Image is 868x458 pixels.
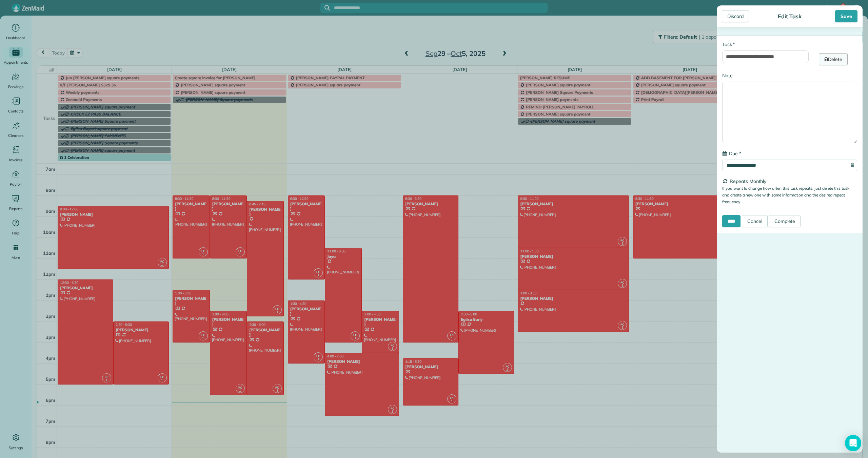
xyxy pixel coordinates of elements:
label: Note [722,72,733,79]
div: Edit Task [776,13,804,20]
div: Open Intercom Messenger [845,435,861,451]
div: Discard [722,10,749,22]
div: Save [835,10,857,22]
a: Delete [819,53,848,65]
small: If you want to change how often this task repeats, just delete this task and create a new one wit... [722,186,849,204]
a: Complete [769,215,801,227]
label: Due [722,150,741,157]
span: Repeats Monthly [730,178,766,184]
label: Task [722,41,735,48]
a: Cancel [742,215,768,227]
